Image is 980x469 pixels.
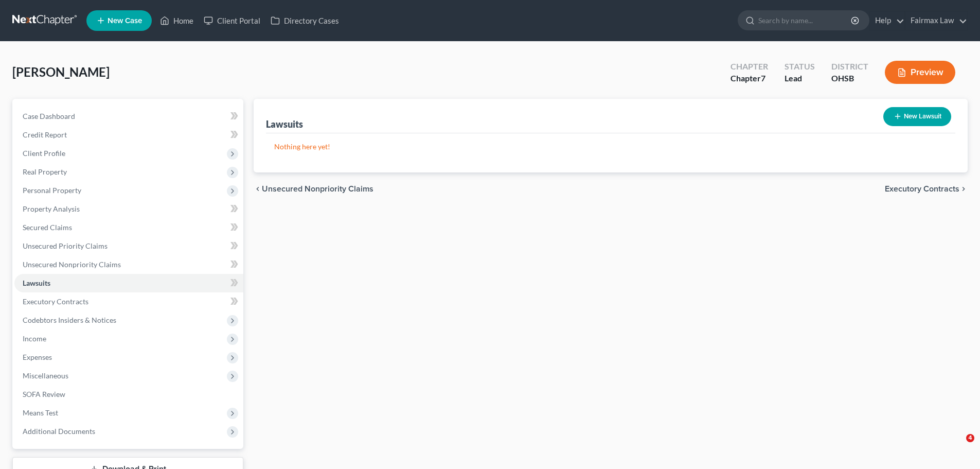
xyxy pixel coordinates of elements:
i: chevron_right [959,185,968,193]
a: Unsecured Priority Claims [14,237,243,255]
a: Unsecured Nonpriority Claims [14,255,243,274]
input: Search by name... [758,11,852,30]
button: Preview [885,61,955,84]
a: Home [155,11,199,30]
span: 4 [966,434,974,442]
span: New Case [108,17,142,25]
span: SOFA Review [23,390,65,398]
span: Means Test [23,408,58,417]
p: Nothing here yet! [274,142,947,152]
a: Case Dashboard [14,107,243,126]
span: Unsecured Priority Claims [23,241,108,250]
a: Secured Claims [14,218,243,237]
div: District [831,61,868,73]
span: Property Analysis [23,204,80,213]
a: Fairmax Law [905,11,967,30]
span: Credit Report [23,130,67,139]
span: 7 [761,73,765,83]
span: Unsecured Nonpriority Claims [262,185,373,193]
div: Status [785,61,815,73]
span: Secured Claims [23,223,72,232]
span: Executory Contracts [23,297,88,306]
span: [PERSON_NAME] [12,64,110,79]
button: chevron_left Unsecured Nonpriority Claims [254,185,373,193]
span: Miscellaneous [23,371,68,380]
span: Additional Documents [23,427,95,436]
div: OHSB [831,73,868,84]
span: Case Dashboard [23,112,75,120]
i: chevron_left [254,185,262,193]
span: Expenses [23,353,52,361]
a: Executory Contracts [14,292,243,311]
a: Directory Cases [265,11,344,30]
a: SOFA Review [14,385,243,404]
iframe: Intercom live chat [945,434,970,459]
a: Help [870,11,904,30]
div: Lead [785,73,815,84]
span: Lawsuits [23,279,50,287]
span: Unsecured Nonpriority Claims [23,260,121,269]
span: Codebtors Insiders & Notices [23,316,116,324]
a: Lawsuits [14,274,243,292]
button: Executory Contracts chevron_right [885,185,968,193]
span: Client Profile [23,149,65,158]
span: Income [23,334,46,343]
span: Executory Contracts [885,185,959,193]
button: New Lawsuit [883,107,951,126]
div: Chapter [730,61,768,73]
a: Credit Report [14,126,243,144]
div: Chapter [730,73,768,84]
a: Client Portal [199,11,265,30]
span: Personal Property [23,186,81,195]
span: Real Property [23,167,67,176]
a: Property Analysis [14,200,243,218]
div: Lawsuits [266,118,303,130]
